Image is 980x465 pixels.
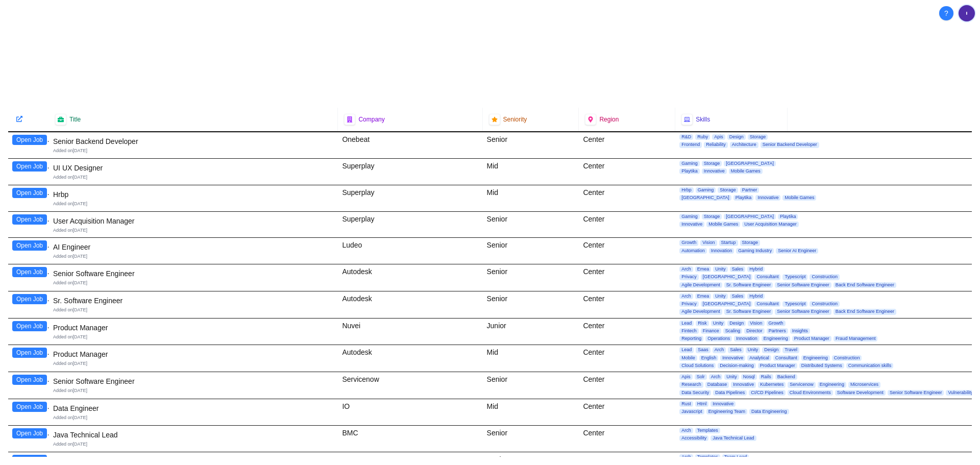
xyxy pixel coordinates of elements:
[695,134,710,140] span: Ruby
[579,291,675,318] div: Center
[724,161,776,166] span: [GEOGRAPHIC_DATA]
[679,401,693,407] span: Rust
[834,309,896,314] span: Back End Software Engineer
[579,264,675,291] div: Center
[762,336,790,341] span: Engineering
[53,201,334,207] div: Added on [DATE]
[12,455,47,465] button: Open Job
[53,323,334,333] div: Product Manager
[846,363,894,369] span: Communication skills
[718,187,738,193] span: Storage
[727,321,746,326] span: Design
[782,301,807,307] span: Typescript
[848,382,880,387] span: Microservices
[724,214,776,219] span: [GEOGRAPHIC_DATA]
[730,266,746,272] span: Sales
[749,409,789,414] span: Data Engineering
[775,282,831,288] span: Senior Software Engineer
[53,280,334,286] div: Added on [DATE]
[782,195,816,201] span: Mobile Games
[700,240,717,246] span: Vision
[776,248,818,254] span: Senior AI Engineer
[695,266,712,272] span: Emea
[679,454,693,460] span: Arch
[338,185,482,211] div: Superplay
[720,355,745,361] span: Innovative
[835,390,886,396] span: Software Development
[728,347,744,353] span: Sales
[53,148,334,154] div: Added on [DATE]
[695,401,709,407] span: Html
[775,309,831,314] span: Senior Software Engineer
[740,240,761,246] span: Storage
[53,296,334,306] div: Sr. Software Engineer
[679,248,707,254] span: Automation
[710,401,736,407] span: Innovative
[53,387,334,394] div: Added on [DATE]
[939,6,953,20] button: About Techjobs
[12,402,47,412] button: Open Job
[713,293,728,299] span: Unity
[790,328,810,334] span: Insights
[706,409,747,414] span: Engineering Team
[704,142,728,148] span: Reliability
[727,134,746,140] span: Design
[679,336,703,341] span: Reporting
[338,426,482,452] div: BMC
[69,115,81,124] span: Title
[696,187,716,193] span: Gaming
[718,363,756,369] span: Decision-making
[729,168,763,174] span: Mobile Games
[53,430,334,440] div: Java Technical Lead
[12,135,47,145] button: Open Job
[709,374,723,380] span: Arch
[740,187,759,193] span: Partner
[503,115,527,124] span: Seniority
[958,4,976,22] button: User menu
[679,363,716,369] span: Cloud Solutions
[679,134,693,140] span: R&D
[731,382,756,387] span: Innovative
[679,390,711,396] span: Data Security
[483,185,579,211] div: Mid
[12,267,47,277] button: Open Job
[713,266,728,272] span: Unity
[810,274,840,280] span: Construction
[53,360,334,367] div: Added on [DATE]
[792,336,831,341] span: Product Manager
[53,242,334,252] div: AI Engineer
[53,376,334,386] div: Senior Software Engineer
[483,264,579,291] div: Senior
[579,185,675,211] div: Center
[702,168,727,174] span: Innovative
[12,214,47,225] button: Open Job
[702,161,722,166] span: Storage
[579,159,675,185] div: Center
[706,222,740,227] span: Mobile Games
[701,328,721,334] span: Finance
[746,347,761,353] span: Unity
[12,161,47,172] button: Open Job
[679,321,694,326] span: Lead
[679,355,697,361] span: Mobile
[483,212,579,238] div: Senior
[723,328,743,334] span: Scaling
[338,399,482,425] div: IO
[12,375,47,385] button: Open Job
[579,132,675,158] div: Center
[733,195,754,201] span: Playtika
[679,301,699,307] span: Privacy
[679,195,731,201] span: [GEOGRAPHIC_DATA]
[12,294,47,304] button: Open Job
[579,319,675,345] div: Center
[679,168,700,174] span: Playtika
[782,274,807,280] span: Typescript
[483,399,579,425] div: Mid
[579,345,675,372] div: Center
[579,238,675,264] div: Center
[782,347,799,353] span: Travel
[679,428,693,433] span: Arch
[818,382,846,387] span: Engineering
[730,293,746,299] span: Sales
[759,374,773,380] span: Rails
